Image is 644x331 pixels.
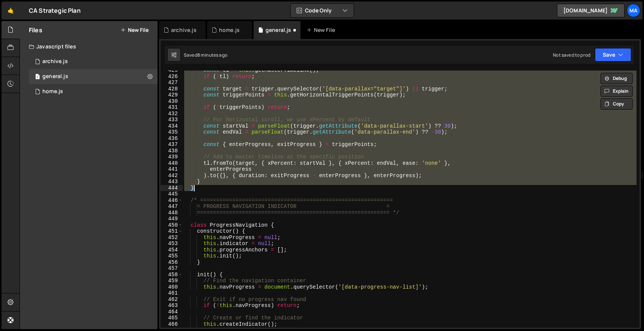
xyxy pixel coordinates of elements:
[161,197,183,204] div: 446
[171,26,197,34] div: archive.js
[42,58,68,65] div: archive.js
[161,191,183,197] div: 445
[161,74,183,80] div: 426
[557,4,624,17] a: [DOMAIN_NAME]
[219,26,240,34] div: home.js
[161,247,183,253] div: 454
[161,296,183,303] div: 462
[161,210,183,216] div: 448
[161,92,183,98] div: 429
[184,52,227,58] div: Saved
[29,6,81,15] div: CA Strategic Plan
[197,52,227,58] div: 8 minutes ago
[161,173,183,179] div: 442
[161,228,183,235] div: 451
[306,26,338,34] div: New File
[161,86,183,92] div: 428
[161,315,183,321] div: 465
[600,86,633,97] button: Explain
[161,67,183,74] div: 425
[161,222,183,229] div: 450
[2,2,20,20] a: 🤙
[161,160,183,167] div: 440
[291,4,354,17] button: Code Only
[161,166,183,173] div: 441
[627,4,640,17] a: Ma
[161,309,183,315] div: 464
[161,278,183,284] div: 459
[161,141,183,148] div: 437
[161,253,183,259] div: 455
[161,154,183,160] div: 439
[595,48,631,62] button: Save
[161,98,183,105] div: 430
[161,104,183,111] div: 431
[161,272,183,278] div: 458
[42,88,63,95] div: home.js
[35,74,40,80] span: 1
[20,39,158,54] div: Javascript files
[161,290,183,296] div: 461
[161,123,183,129] div: 434
[161,135,183,142] div: 436
[161,259,183,266] div: 456
[266,26,291,34] div: general.js
[161,111,183,117] div: 432
[161,241,183,247] div: 453
[161,302,183,309] div: 463
[161,321,183,328] div: 466
[29,54,158,69] div: 17131/47521.js
[29,69,158,84] div: 17131/47264.js
[161,235,183,241] div: 452
[161,80,183,86] div: 427
[161,179,183,185] div: 443
[161,203,183,210] div: 447
[161,284,183,290] div: 460
[600,73,633,84] button: Debug
[29,84,158,99] div: 17131/47267.js
[161,117,183,123] div: 433
[120,27,149,33] button: New File
[161,148,183,154] div: 438
[161,265,183,272] div: 457
[600,98,633,110] button: Copy
[161,216,183,222] div: 449
[161,129,183,135] div: 435
[553,52,590,58] div: Not saved to prod
[29,26,42,34] h2: Files
[42,73,68,80] div: general.js
[161,185,183,191] div: 444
